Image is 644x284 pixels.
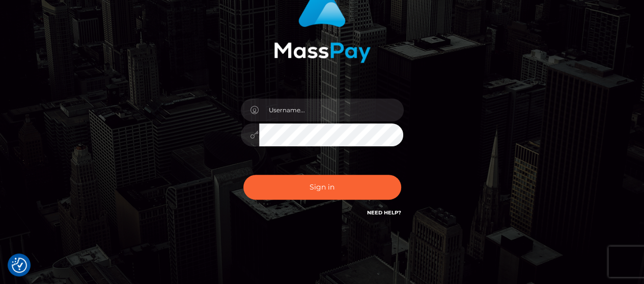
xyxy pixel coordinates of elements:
[259,99,404,121] input: Username...
[367,209,401,216] a: Need Help?
[243,175,401,200] button: Sign in
[12,258,27,273] img: Revisit consent button
[12,258,27,273] button: Consent Preferences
